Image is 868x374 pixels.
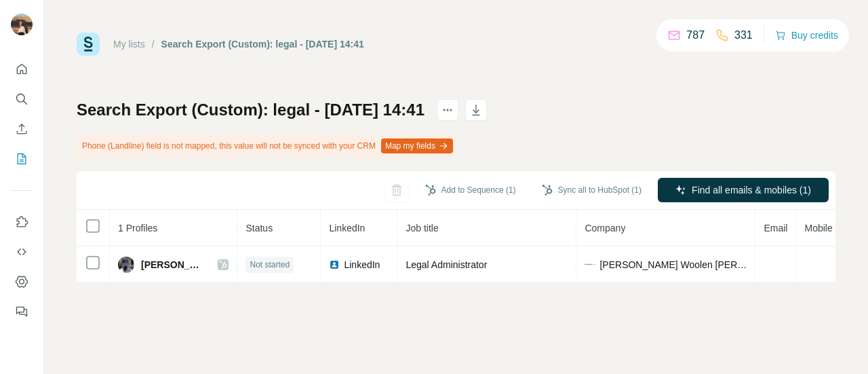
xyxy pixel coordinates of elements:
[764,223,787,233] span: Email
[77,33,100,56] img: Surfe Logo
[152,37,155,51] li: /
[245,223,273,233] span: Status
[11,269,33,294] button: Dashboard
[11,210,33,234] button: Use Surfe on LinkedIn
[329,259,340,270] img: LinkedIn logo
[11,240,33,264] button: Use Surfe API
[11,57,33,81] button: Quick start
[804,223,832,233] span: Mobile
[11,299,33,324] button: Feedback
[161,37,364,51] div: Search Export (Custom): legal - [DATE] 14:41
[344,258,380,272] span: LinkedIn
[406,259,487,270] span: Legal Administrator
[11,117,33,141] button: Enrich CSV
[416,180,526,200] button: Add to Sequence (1)
[118,257,134,273] img: Avatar
[329,223,365,233] span: LinkedIn
[585,263,595,266] img: company-logo
[437,99,458,121] button: actions
[11,87,33,111] button: Search
[381,138,453,153] button: Map my fields
[141,258,204,272] span: [PERSON_NAME]
[585,223,625,233] span: Company
[118,223,157,233] span: 1 Profiles
[113,39,145,50] a: My lists
[11,14,33,35] img: Avatar
[406,223,438,233] span: Job title
[250,259,290,271] span: Not started
[692,183,811,197] span: Find all emails & mobiles (1)
[11,147,33,171] button: My lists
[658,178,829,202] button: Find all emails & mobiles (1)
[775,26,838,45] button: Buy credits
[599,258,747,272] span: [PERSON_NAME] Woolen [PERSON_NAME]
[686,27,705,43] p: 787
[77,99,425,121] h1: Search Export (Custom): legal - [DATE] 14:41
[532,180,651,200] button: Sync all to HubSpot (1)
[734,27,753,43] p: 331
[77,134,456,157] div: Phone (Landline) field is not mapped, this value will not be synced with your CRM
